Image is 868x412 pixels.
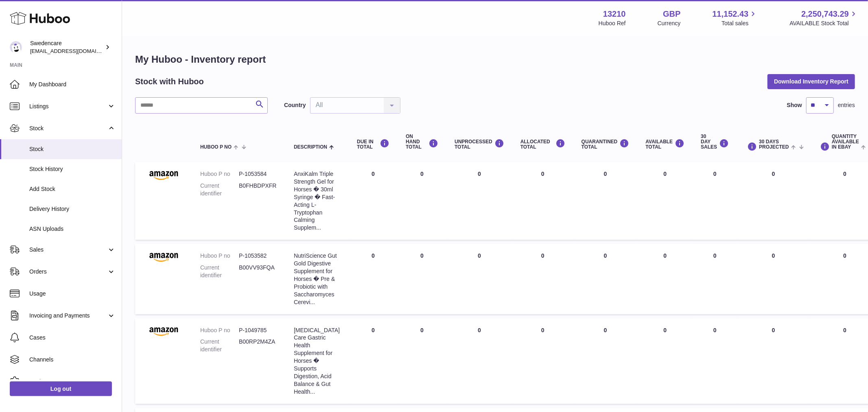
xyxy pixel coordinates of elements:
[143,327,184,336] img: product image
[239,252,278,260] dd: P-1053582
[737,318,810,404] td: 0
[29,145,116,153] span: Stock
[446,244,512,314] td: 0
[200,170,239,178] dt: Huboo P no
[582,139,630,150] div: QUARANTINED Total
[135,76,204,87] h2: Stock with Huboo
[10,381,112,396] a: Log out
[787,101,802,109] label: Show
[604,171,607,177] span: 0
[239,264,278,279] dd: B00VV93FQA
[789,20,858,27] span: AVAILABLE Stock Total
[29,103,107,110] span: Listings
[638,318,693,404] td: 0
[767,74,855,89] button: Download Inventory Report
[200,338,239,353] dt: Current identifier
[349,318,398,404] td: 0
[789,9,858,27] a: 2,250,743.29 AVAILABLE Stock Total
[294,170,341,232] div: AnxiKalm Triple Strength Gel for Horses � 30ml Syringe � Fast-Acting L-Tryptophan Calming Supplem...
[838,101,855,109] span: entries
[832,134,859,150] span: Quantity Available in eBay
[200,145,232,150] span: Huboo P no
[30,39,103,55] div: Swedencare
[512,162,573,240] td: 0
[29,246,107,254] span: Sales
[294,327,341,396] div: [MEDICAL_DATA] Care Gastric Health Supplement for Horses � Supports Digestion, Acid Balance & Gut...
[693,162,737,240] td: 0
[29,225,116,233] span: ASN Uploads
[722,20,758,27] span: Total sales
[663,9,680,20] strong: GBP
[239,182,278,197] dd: B0FHBDPXFR
[658,20,681,27] div: Currency
[294,252,341,306] div: NutriScience Gut Gold Digestive Supplement for Horses � Pre & Probiotic with Saccharomyces Cerevi...
[30,48,120,54] span: [EMAIL_ADDRESS][DOMAIN_NAME]
[143,252,184,262] img: product image
[29,356,116,364] span: Channels
[446,162,512,240] td: 0
[599,20,626,27] div: Huboo Ref
[200,327,239,334] dt: Huboo P no
[701,134,729,150] div: 30 DAY SALES
[239,327,278,334] dd: P-1049785
[693,244,737,314] td: 0
[29,268,107,276] span: Orders
[398,318,446,404] td: 0
[398,244,446,314] td: 0
[29,312,107,320] span: Invoicing and Payments
[406,134,438,150] div: ON HAND Total
[446,318,512,404] td: 0
[284,101,306,109] label: Country
[638,244,693,314] td: 0
[693,318,737,404] td: 0
[759,139,789,150] span: 30 DAYS PROJECTED
[29,205,116,213] span: Delivery History
[200,182,239,197] dt: Current identifier
[737,162,810,240] td: 0
[512,318,573,404] td: 0
[512,244,573,314] td: 0
[520,139,565,150] div: ALLOCATED Total
[737,244,810,314] td: 0
[29,185,116,193] span: Add Stock
[143,170,184,180] img: product image
[200,252,239,260] dt: Huboo P no
[604,252,607,259] span: 0
[349,162,398,240] td: 0
[10,41,22,53] img: internalAdmin-13210@internal.huboo.com
[349,244,398,314] td: 0
[638,162,693,240] td: 0
[646,139,685,150] div: AVAILABLE Total
[29,334,116,342] span: Cases
[398,162,446,240] td: 0
[200,264,239,279] dt: Current identifier
[357,139,389,150] div: DUE IN TOTAL
[29,378,116,386] span: Settings
[29,81,116,88] span: My Dashboard
[712,9,748,20] span: 11,152.43
[801,9,849,20] span: 2,250,743.29
[29,125,107,132] span: Stock
[712,9,758,27] a: 11,152.43 Total sales
[294,145,327,150] span: Description
[239,338,278,353] dd: B00RP2M4ZA
[603,9,626,20] strong: 13210
[239,170,278,178] dd: P-1053584
[135,53,855,66] h1: My Huboo - Inventory report
[29,165,116,173] span: Stock History
[604,327,607,333] span: 0
[455,139,504,150] div: UNPROCESSED Total
[29,290,116,298] span: Usage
